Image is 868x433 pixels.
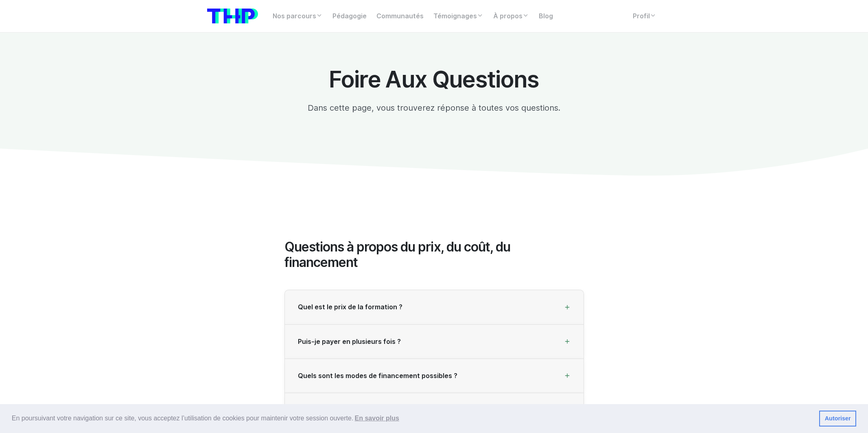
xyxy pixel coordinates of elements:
a: dismiss cookie message [819,411,856,427]
h2: Questions à propos du prix, du coût, du financement [284,239,584,271]
a: Communautés [372,8,429,24]
img: logo [207,9,258,24]
h1: Foire Aux Questions [284,67,584,92]
span: Quels sont les modes de financement possibles ? [298,372,457,380]
a: learn more about cookies [353,412,400,424]
a: Témoignages [429,8,488,24]
span: En poursuivant votre navigation sur ce site, vous acceptez l’utilisation de cookies pour mainteni... [12,412,813,424]
span: Puis-je payer en plusieurs fois ? [298,338,401,346]
a: Profil [628,8,661,24]
a: À propos [488,8,534,24]
a: Nos parcours [268,8,328,24]
p: Dans cette page, vous trouverez réponse à toutes vos questions. [284,102,584,114]
a: Blog [534,8,558,24]
span: Quel est le prix de la formation ? [298,303,402,311]
a: Pédagogie [328,8,372,24]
